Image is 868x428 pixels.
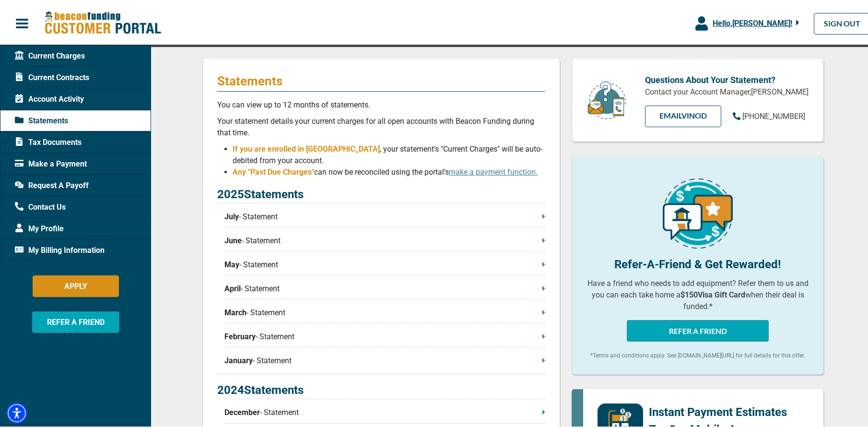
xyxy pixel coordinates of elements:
[224,353,545,365] p: - Statement
[44,9,161,34] img: Beacon Funding Customer Portal Logo
[585,79,628,119] img: customer-service.png
[224,353,253,365] span: January
[713,17,792,26] span: Hello, [PERSON_NAME] !
[663,177,733,247] img: refer-a-friend-icon.png
[224,281,545,293] p: - Statement
[645,71,809,84] p: Questions About Your Statement?
[224,305,545,317] p: - Statement
[224,281,241,293] span: April
[449,166,538,175] a: make a payment function.
[586,276,809,310] p: Have a friend who needs to add equipment? Refer them to us and you can each take home a when thei...
[233,143,380,152] span: If you are enrolled in [GEOGRAPHIC_DATA]
[224,233,545,245] p: - Statement
[217,380,545,397] p: 2024 Statements
[742,110,805,119] span: [PHONE_NUMBER]
[32,309,119,331] button: REFER A FRIEND
[224,305,246,317] span: March
[649,402,787,419] p: Instant Payment Estimates
[6,401,27,422] div: Accessibility Menu
[15,113,68,125] span: Statements
[224,405,260,416] span: December
[733,109,805,120] a: [PHONE_NUMBER]
[224,405,545,416] p: - Statement
[217,114,545,137] p: Your statement details your current charges for all open accounts with Beacon Funding during that...
[233,166,314,175] span: Any "Past Due Charges"
[224,209,239,221] span: July
[15,135,82,146] span: Tax Documents
[224,233,242,245] span: June
[314,166,538,175] span: can now be reconciled using the portal's
[586,254,809,271] p: Refer-A-Friend & Get Rewarded!
[645,84,809,96] p: Contact your Account Manager, [PERSON_NAME]
[224,209,545,221] p: - Statement
[224,329,256,341] span: February
[217,184,545,202] p: 2025 Statements
[224,257,545,269] p: - Statement
[645,104,721,125] a: EMAILVinod
[224,329,545,341] p: - Statement
[15,92,84,103] span: Account Activity
[15,178,89,190] span: Request A Payoff
[217,71,545,87] p: Statements
[233,143,542,163] span: , your statement's "Current Charges" will be auto-debited from your account.
[15,243,105,254] span: My Billing Information
[15,48,85,60] span: Current Charges
[15,70,89,82] span: Current Contracts
[15,200,66,211] span: Contact Us
[15,221,64,233] span: My Profile
[680,288,745,297] b: $150 Visa Gift Card
[217,97,545,109] p: You can view up to 12 months of statements.
[15,156,87,168] span: Make a Payment
[586,349,809,358] p: *Terms and conditions apply. See [DOMAIN_NAME][URL] for full details for this offer.
[627,318,769,340] button: REFER A FRIEND
[224,257,239,269] span: May
[33,273,119,295] button: APPLY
